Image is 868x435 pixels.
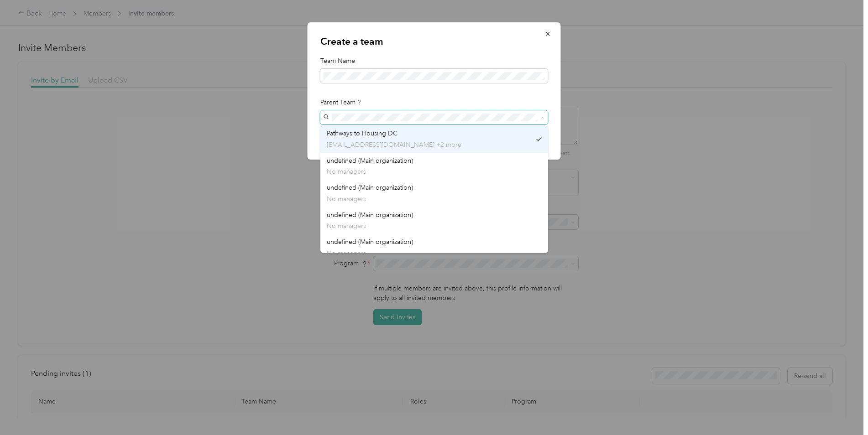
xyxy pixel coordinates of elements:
iframe: Everlance-gr Chat Button Frame [817,384,868,435]
span: Pathways to Housing DC [327,129,397,137]
p: No managers [327,249,542,258]
p: [EMAIL_ADDRESS][DOMAIN_NAME] +2 more [327,140,531,150]
p: No managers [327,167,542,176]
span: undefined (Main organization) [327,184,413,192]
span: Team Name [320,57,355,65]
span: Parent Team [320,98,356,107]
p: Create a team [320,35,548,48]
span: undefined (Main organization) [327,211,413,219]
p: No managers [327,194,542,204]
span: undefined (Main organization) [327,238,413,246]
span: undefined (Main organization) [327,157,413,165]
p: No managers [327,221,542,231]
